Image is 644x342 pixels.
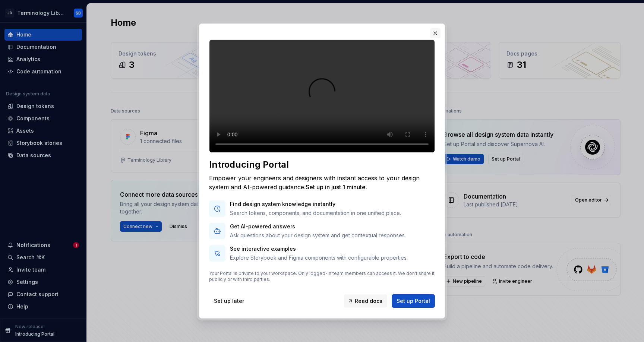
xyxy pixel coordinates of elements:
[230,209,401,217] p: Search tokens, components, and documentation in one unified place.
[397,297,430,305] span: Set up Portal
[209,159,435,171] div: Introducing Portal
[209,294,249,308] button: Set up later
[209,270,435,282] p: Your Portal is private to your workspace. Only logged-in team members can access it. We don't sha...
[230,254,408,262] p: Explore Storybook and Figma components with configurable properties.
[209,174,435,191] div: Empower your engineers and designers with instant access to your design system and AI-powered gui...
[392,294,435,308] button: Set up Portal
[230,200,401,208] p: Find design system knowledge instantly
[306,183,367,191] span: Set up in just 1 minute.
[344,294,387,308] a: Read docs
[214,297,244,305] span: Set up later
[230,223,406,230] p: Get AI-powered answers
[230,232,406,239] p: Ask questions about your design system and get contextual responses.
[355,297,382,305] span: Read docs
[230,245,408,253] p: See interactive examples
